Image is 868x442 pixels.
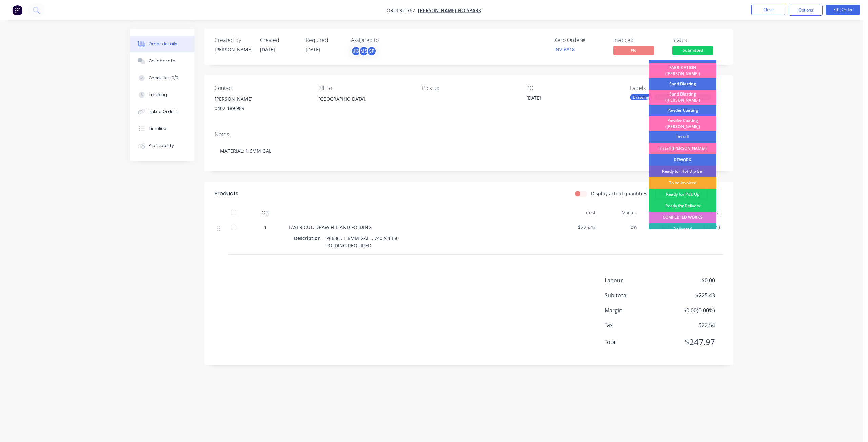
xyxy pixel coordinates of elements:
div: SP [367,46,377,56]
div: FABRICATION ([PERSON_NAME]) [649,63,716,78]
button: Timeline [130,120,194,137]
span: $225.43 [665,291,715,299]
div: P6636 , 1.6MM GAL , 740 X 1350 FOLDING REQUIRED [323,233,401,250]
div: Order details [149,41,177,47]
div: Timeline [149,126,166,132]
div: Required [305,37,343,43]
button: Profitability [130,137,194,154]
div: Labels [630,85,723,91]
button: Collaborate [130,52,194,69]
div: Tracking [149,92,167,98]
div: Sand Blasting ([PERSON_NAME]) [649,90,716,105]
div: [GEOGRAPHIC_DATA], [318,94,411,116]
div: COMPLETED WORKS [649,212,716,223]
button: Options [789,5,823,16]
button: Close [751,5,785,15]
div: 0402 189 989 [215,104,308,113]
button: Tracking [130,86,194,103]
span: $0.00 [665,276,715,285]
div: Linked Orders [149,109,178,115]
div: JG [351,46,361,56]
span: Sub total [605,291,665,299]
button: Checklists 0/0 [130,69,194,86]
div: [PERSON_NAME] [215,46,252,53]
span: Submitted [672,46,713,55]
div: Drawing [630,94,652,100]
button: JGMSSP [351,46,377,56]
div: Created by [215,37,252,43]
div: Price [640,206,682,219]
div: Cost [557,206,599,219]
label: Display actual quantities [591,190,647,197]
div: Markup [598,206,640,219]
button: Edit Order [826,5,860,15]
span: Margin [605,306,665,314]
div: REWORK [649,154,716,166]
span: Labour [605,276,665,285]
span: [DATE] [260,46,275,53]
div: Sand Blasting [649,78,716,90]
div: Powder Coating ([PERSON_NAME]) [649,116,716,131]
div: Install [649,131,716,143]
div: Description [294,233,323,243]
span: $0.00 ( 0.00 %) [665,306,715,314]
div: Checklists 0/0 [149,75,178,81]
div: [PERSON_NAME] [215,94,308,104]
a: INV-6818 [554,46,575,53]
div: Ready for Hot Dip Gal [649,166,716,177]
button: Submitted [672,46,713,56]
div: MS [359,46,369,56]
div: Delivered [649,223,716,235]
span: Order #767 - [387,7,418,14]
div: Bill to [318,85,411,91]
div: Ready for Pick Up [649,189,716,200]
span: 0% [601,224,637,231]
span: Total [605,338,665,346]
span: No [613,46,654,55]
button: Linked Orders [130,103,194,120]
div: Products [215,190,238,198]
div: Qty [245,206,286,219]
div: MATERIAL: 1.6MM GAL [215,141,723,161]
span: $225.43 [560,224,596,231]
div: [DATE] [526,94,611,104]
div: Contact [215,85,308,91]
span: $22.54 [665,321,715,329]
img: Factory [12,5,22,15]
span: LASER CUT, DRAW FEE AND FOLDING [289,224,372,230]
div: To be invoiced [649,177,716,189]
div: Status [672,37,723,43]
div: Pick up [422,85,515,91]
div: Assigned to [351,37,419,43]
span: $247.97 [665,336,715,348]
div: [PERSON_NAME]0402 189 989 [215,94,308,116]
span: Tax [605,321,665,329]
div: Profitability [149,143,174,149]
span: [DATE] [305,46,320,53]
button: Order details [130,36,194,52]
a: [PERSON_NAME] NO SPARK [418,7,481,14]
div: Xero Order # [554,37,605,43]
div: Powder Coating [649,105,716,116]
div: Ready for Delivery [649,200,716,212]
span: $225.43 [643,224,679,231]
div: Notes [215,131,723,138]
div: Collaborate [149,58,175,64]
div: [GEOGRAPHIC_DATA], [318,94,411,104]
div: Created [260,37,297,43]
div: Invoiced [613,37,664,43]
div: PO [526,85,619,91]
div: Install ([PERSON_NAME]) [649,143,716,154]
span: 1 [264,224,267,231]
